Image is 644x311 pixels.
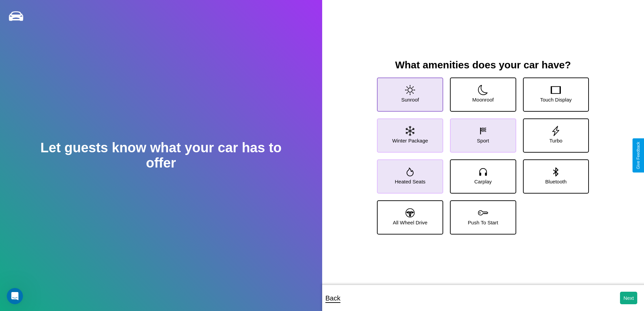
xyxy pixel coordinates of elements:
[32,140,290,171] h2: Let guests know what your car has to offer
[545,177,567,186] p: Bluetooth
[477,136,489,145] p: Sport
[393,218,428,227] p: All Wheel Drive
[540,95,572,104] p: Touch Display
[395,177,426,186] p: Heated Seats
[370,59,596,71] h3: What amenities does your car have?
[7,288,23,304] iframe: Intercom live chat
[474,177,492,186] p: Carplay
[549,136,563,145] p: Turbo
[472,95,494,104] p: Moonroof
[636,142,641,169] div: Give Feedback
[468,218,498,227] p: Push To Start
[401,95,419,104] p: Sunroof
[392,136,428,145] p: Winter Package
[326,292,340,304] p: Back
[620,292,637,304] button: Next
